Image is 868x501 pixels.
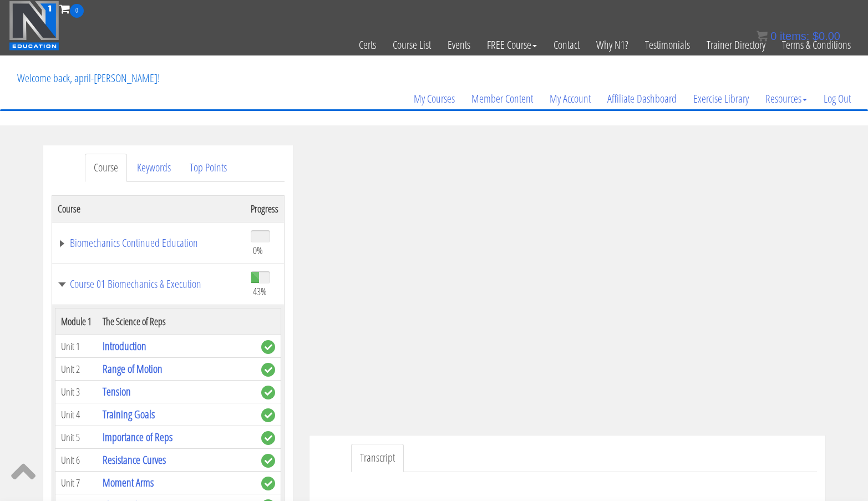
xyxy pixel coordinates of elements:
a: Top Points [181,154,236,182]
span: 0 [70,4,84,18]
span: 0 [770,30,776,42]
td: Unit 5 [55,426,97,449]
a: Why N1? [588,18,637,72]
span: complete [261,431,275,445]
span: 43% [253,285,267,297]
a: Resistance Curves [103,452,166,467]
a: FREE Course [479,18,545,72]
a: Affiliate Dashboard [599,72,685,125]
a: Resources [757,72,815,125]
a: Trainer Directory [698,18,774,72]
a: Tension [103,384,131,399]
a: 0 [59,1,84,16]
span: items: [780,30,809,42]
a: Biomechanics Continued Education [58,237,240,249]
td: Unit 6 [55,449,97,472]
bdi: 0.00 [813,30,840,42]
span: complete [261,340,275,354]
a: Log Out [815,72,859,125]
a: Contact [545,18,588,72]
td: Unit 1 [55,335,97,358]
span: complete [261,477,275,490]
a: Exercise Library [685,72,757,125]
p: Welcome back, april-[PERSON_NAME]! [9,56,168,100]
a: Events [439,18,479,72]
a: Course [85,154,127,182]
img: n1-education [9,1,59,50]
a: Member Content [463,72,541,125]
a: Keywords [128,154,180,182]
span: $ [813,30,819,42]
th: The Science of Reps [97,308,256,335]
a: Moment Arms [103,475,154,490]
td: Unit 3 [55,381,97,403]
a: 0 items: $0.00 [757,30,840,42]
span: complete [261,363,275,377]
a: Importance of Reps [103,429,172,444]
td: Unit 4 [55,403,97,426]
a: Terms & Conditions [774,18,859,72]
th: Progress [245,195,285,222]
a: Testimonials [637,18,698,72]
a: Course 01 Biomechanics & Execution [58,279,240,290]
a: My Account [541,72,599,125]
span: 0% [253,244,263,256]
a: Course List [384,18,439,72]
a: Introduction [103,338,146,353]
a: Training Goals [103,407,155,422]
td: Unit 2 [55,358,97,381]
td: Unit 7 [55,472,97,494]
span: complete [261,454,275,468]
a: Range of Motion [103,361,163,376]
th: Course [52,195,245,222]
th: Module 1 [55,308,97,335]
a: My Courses [405,72,463,125]
span: complete [261,386,275,399]
a: Transcript [351,444,404,472]
span: complete [261,408,275,422]
a: Certs [351,18,384,72]
img: icon11.png [757,31,768,42]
